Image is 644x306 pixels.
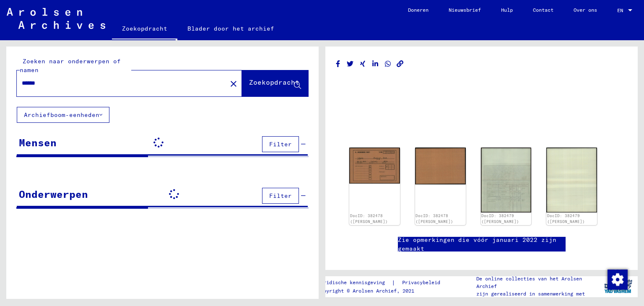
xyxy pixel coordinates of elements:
a: DocID: 382478 ([PERSON_NAME]) [415,213,453,224]
img: Arolsen_neg.svg [7,8,105,29]
font: Contact [533,7,553,13]
button: Delen op WhatsApp [384,59,392,69]
font: Zie opmerkingen die vóór januari 2022 zijn gemaakt [398,236,556,252]
button: Filter [262,136,299,152]
font: Archiefboom-eenheden [24,111,99,119]
font: Zoekopdracht [122,25,167,32]
img: 002.jpg [546,148,597,213]
button: Delen op Twitter [346,59,355,69]
button: Zoekopdracht [242,70,308,96]
button: Delen op Xing [358,59,367,69]
font: Copyright © Arolsen Archief, 2021 [317,288,414,294]
font: zijn gerealiseerd in samenwerking met [476,290,585,297]
button: Link kopiëren [396,59,405,69]
a: DocID: 382478 ([PERSON_NAME]) [350,213,388,224]
font: Mensen [19,136,57,149]
font: Hulp [501,7,513,13]
button: Filter [262,188,299,204]
a: Juridische kennisgeving [317,278,392,287]
a: DocID: 382479 ([PERSON_NAME]) [481,213,519,224]
font: Over ons [574,7,597,13]
font: Juridische kennisgeving [317,279,385,285]
font: Blader door het archief [187,25,274,32]
mat-icon: close [229,79,239,89]
font: Privacybeleid [402,279,440,285]
font: Nieuwsbrief [449,7,481,13]
a: Zoekopdracht [112,18,177,40]
font: Filter [269,140,292,148]
a: Blader door het archief [177,18,284,39]
img: 001.jpg [481,148,532,213]
font: EN [617,7,623,13]
a: DocID: 382479 ([PERSON_NAME]) [547,213,585,224]
font: Doneren [408,7,428,13]
font: | [392,279,395,286]
img: Wijzigingstoestemming [608,270,628,290]
img: 001.jpg [349,148,400,184]
font: Zoeken naar onderwerpen of namen [20,57,121,74]
font: Filter [269,192,292,200]
button: Delen op LinkedIn [371,59,380,69]
font: Zoekopdracht [249,78,299,86]
a: Privacybeleid [395,278,450,287]
img: yv_logo.png [602,276,634,297]
img: 002.jpg [415,148,466,184]
button: Delen op Facebook [334,59,343,69]
a: Zie opmerkingen die vóór januari 2022 zijn gemaakt [398,236,566,253]
button: Duidelijk [225,75,242,92]
font: Onderwerpen [19,188,88,200]
button: Archiefboom-eenheden [17,107,109,123]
